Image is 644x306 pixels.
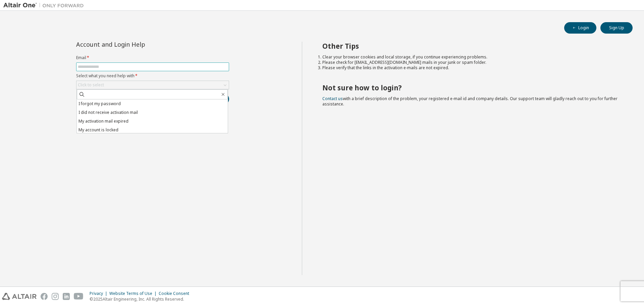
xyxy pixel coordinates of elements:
a: Contact us [322,96,343,101]
button: Login [564,22,596,34]
button: Sign Up [600,22,633,34]
li: Please verify that the links in the activation e-mails are not expired. [322,65,621,71]
span: with a brief description of the problem, your registered e-mail id and company details. Our suppo... [322,96,618,107]
label: Select what you need help with [76,73,229,79]
p: © 2025 Altair Engineering, Inc. All Rights Reserved. [90,296,193,302]
div: Privacy [90,291,109,296]
div: Click to select [76,81,229,89]
img: facebook.svg [41,293,48,300]
li: Please check for [EMAIL_ADDRESS][DOMAIN_NAME] mails in your junk or spam folder. [322,60,621,65]
div: Website Terms of Use [109,291,159,296]
img: altair_logo.svg [2,293,37,300]
label: Email [76,55,229,60]
img: linkedin.svg [63,293,70,300]
img: instagram.svg [52,293,59,300]
img: Altair One [3,2,87,9]
div: Account and Login Help [76,42,199,47]
h2: Other Tips [322,42,621,50]
div: Cookie Consent [159,291,193,296]
li: I forgot my password [77,99,228,108]
h2: Not sure how to login? [322,83,621,92]
div: Click to select [78,82,104,88]
img: youtube.svg [74,293,84,300]
li: Clear your browser cookies and local storage, if you continue experiencing problems. [322,54,621,60]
